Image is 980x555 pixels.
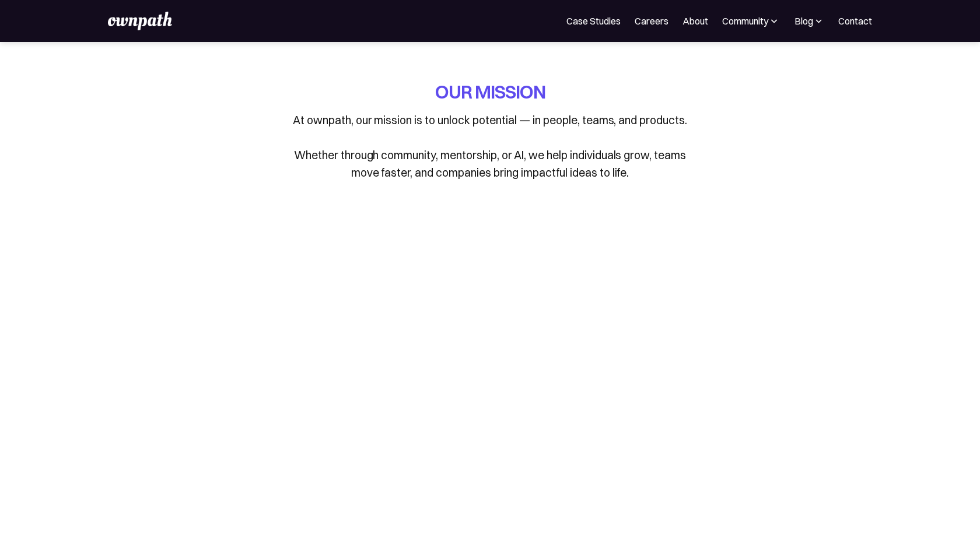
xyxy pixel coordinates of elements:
[566,14,621,28] a: Case Studies
[722,14,780,28] div: Community
[794,14,824,28] div: Blog
[635,14,668,28] a: Careers
[286,111,694,181] p: At ownpath, our mission is to unlock potential — in people, teams, and products. Whether through ...
[682,14,708,28] a: About
[794,14,813,28] div: Blog
[435,79,545,104] h1: OUR MISSION
[838,14,872,28] a: Contact
[722,14,768,28] div: Community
